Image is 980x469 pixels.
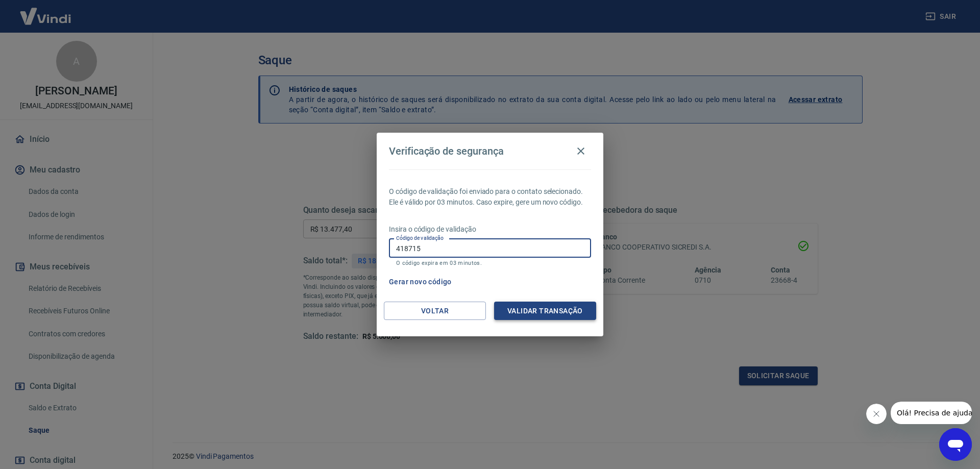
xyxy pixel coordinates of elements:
label: Código de validação [396,234,444,242]
button: Voltar [384,302,486,320]
h4: Verificação de segurança [389,145,504,157]
p: O código expira em 03 minutos. [396,260,584,266]
button: Validar transação [494,302,596,320]
iframe: Botão para abrir a janela de mensagens [939,428,972,461]
iframe: Mensagem da empresa [891,402,972,424]
span: Olá! Precisa de ajuda? [6,7,86,15]
p: Insira o código de validação [389,224,591,235]
button: Gerar novo código [385,273,456,291]
p: O código de validação foi enviado para o contato selecionado. Ele é válido por 03 minutos. Caso e... [389,186,591,208]
iframe: Fechar mensagem [866,404,887,424]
